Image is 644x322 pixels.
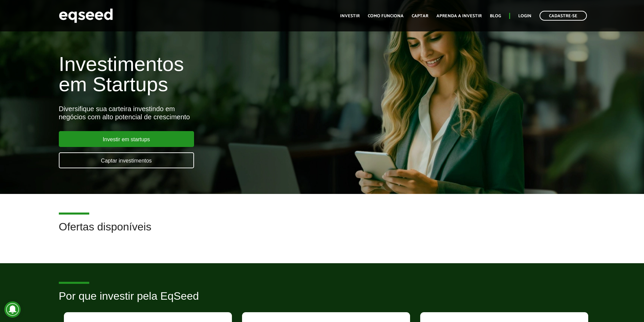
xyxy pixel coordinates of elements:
h2: Por que investir pela EqSeed [59,290,586,312]
a: Investir em startups [59,131,194,147]
img: EqSeed [59,7,113,25]
a: Cadastre-se [540,11,587,21]
h2: Ofertas disponíveis [59,221,586,243]
h1: Investimentos em Startups [59,54,371,95]
a: Captar investimentos [59,152,194,168]
a: Login [518,14,531,18]
div: Diversifique sua carteira investindo em negócios com alto potencial de crescimento [59,105,371,121]
a: Captar [412,14,428,18]
a: Como funciona [368,14,404,18]
a: Investir [340,14,360,18]
a: Blog [490,14,501,18]
a: Aprenda a investir [436,14,482,18]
